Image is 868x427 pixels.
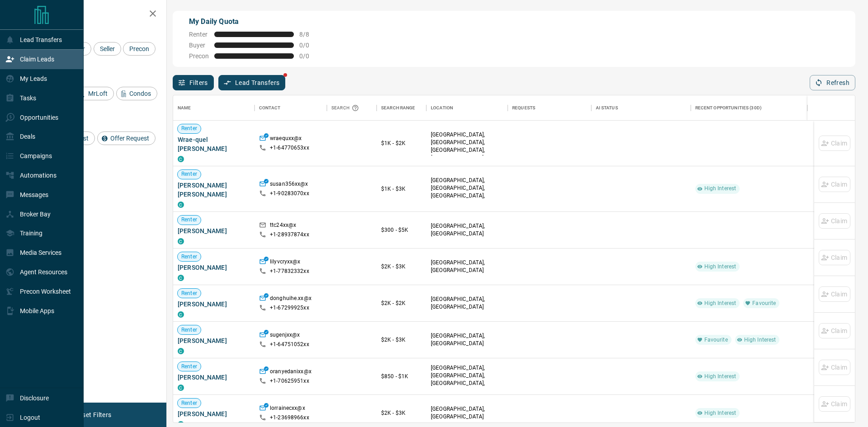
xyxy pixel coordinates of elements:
[178,181,250,199] span: [PERSON_NAME] [PERSON_NAME]
[107,135,152,142] span: Offer Request
[431,364,503,395] p: [GEOGRAPHIC_DATA], [GEOGRAPHIC_DATA], [GEOGRAPHIC_DATA], [GEOGRAPHIC_DATA]
[701,300,740,307] span: High Interest
[126,45,152,52] span: Precon
[381,226,422,234] p: $300 - $5K
[270,190,309,197] p: +1- 90283070xx
[97,45,118,52] span: Seller
[270,341,309,348] p: +1- 64751052xx
[178,336,250,345] span: [PERSON_NAME]
[270,221,296,231] p: ttc24xx@x
[178,311,184,318] div: condos.ca
[270,258,301,267] p: lilyvcryxx@x
[126,90,154,97] span: Condos
[270,368,311,377] p: oranyedanixx@x
[701,409,740,417] span: High Interest
[178,300,250,309] span: [PERSON_NAME]
[189,42,209,49] span: Buyer
[749,300,779,307] span: Favourite
[381,263,422,271] p: $2K - $3K
[255,95,327,121] div: Contact
[173,75,214,90] button: Filters
[381,139,422,147] p: $1K - $2K
[381,409,422,417] p: $2K - $3K
[178,253,201,261] span: Renter
[810,75,855,90] button: Refresh
[178,125,201,132] span: Renter
[178,216,201,224] span: Renter
[431,332,503,347] p: [GEOGRAPHIC_DATA], [GEOGRAPHIC_DATA]
[123,42,156,56] div: Precon
[270,331,300,341] p: sugenjxx@x
[178,326,201,334] span: Renter
[270,304,309,312] p: +1- 67299925xx
[97,131,156,145] div: Offer Request
[299,42,319,49] span: 0 / 0
[377,95,426,121] div: Search Range
[94,42,121,56] div: Seller
[259,95,280,121] div: Contact
[178,263,250,272] span: [PERSON_NAME]
[331,95,361,121] div: Search
[270,404,305,414] p: lorrainecxx@x
[695,95,762,121] div: Recent Opportunities (30d)
[85,90,111,97] span: MrLoft
[741,336,780,344] span: High Interest
[178,373,250,382] span: [PERSON_NAME]
[189,52,209,60] span: Precon
[173,95,255,121] div: Name
[691,95,807,121] div: Recent Opportunities (30d)
[270,231,309,239] p: +1- 28937874xx
[431,405,503,421] p: [GEOGRAPHIC_DATA], [GEOGRAPHIC_DATA]
[189,31,209,38] span: Renter
[431,95,453,121] div: Location
[431,131,503,162] p: [GEOGRAPHIC_DATA], [GEOGRAPHIC_DATA], [GEOGRAPHIC_DATA], [GEOGRAPHIC_DATA]
[178,156,184,162] div: condos.ca
[270,135,302,144] p: wraequxx@x
[591,95,691,121] div: AI Status
[178,275,184,281] div: condos.ca
[596,95,618,121] div: AI Status
[178,363,201,371] span: Renter
[178,202,184,208] div: condos.ca
[189,16,319,27] p: My Daily Quota
[701,263,740,271] span: High Interest
[270,144,309,152] p: +1- 64770653xx
[299,31,319,38] span: 8 / 8
[270,377,309,385] p: +1- 70625951xx
[270,414,309,422] p: +1- 23698966xx
[701,373,740,380] span: High Interest
[178,135,250,153] span: Wrae-quel [PERSON_NAME]
[508,95,591,121] div: Requests
[178,385,184,391] div: condos.ca
[178,290,201,297] span: Renter
[701,185,740,192] span: High Interest
[381,372,422,380] p: $850 - $1K
[178,399,201,407] span: Renter
[270,180,308,190] p: susan356xx@x
[29,9,157,20] h2: Filters
[178,170,201,178] span: Renter
[701,336,731,344] span: Favourite
[178,95,191,121] div: Name
[381,95,415,121] div: Search Range
[431,177,503,208] p: Midtown | Central
[178,348,184,354] div: condos.ca
[178,226,250,235] span: [PERSON_NAME]
[426,95,508,121] div: Location
[299,52,319,60] span: 0 / 0
[431,259,503,274] p: [GEOGRAPHIC_DATA], [GEOGRAPHIC_DATA]
[178,238,184,244] div: condos.ca
[69,407,117,422] button: Reset Filters
[218,75,286,90] button: Lead Transfers
[431,296,503,311] p: [GEOGRAPHIC_DATA], [GEOGRAPHIC_DATA]
[381,299,422,307] p: $2K - $2K
[270,267,309,275] p: +1- 77832332xx
[75,87,114,100] div: MrLoft
[381,185,422,193] p: $1K - $3K
[270,295,311,304] p: donghuihe.xx@x
[512,95,535,121] div: Requests
[178,409,250,418] span: [PERSON_NAME]
[431,222,503,238] p: [GEOGRAPHIC_DATA], [GEOGRAPHIC_DATA]
[381,336,422,344] p: $2K - $3K
[116,87,157,100] div: Condos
